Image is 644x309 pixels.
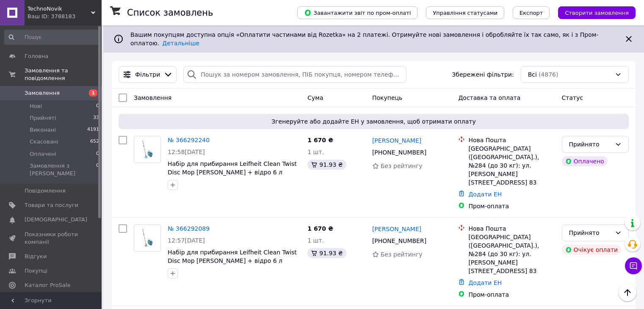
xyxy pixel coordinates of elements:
[25,281,70,289] span: Каталог ProSale
[93,114,99,122] span: 33
[307,160,346,170] div: 91.93 ₴
[127,8,213,18] h1: Список замовлень
[304,9,411,17] span: Завантажити звіт по пром-оплаті
[122,117,625,126] span: Згенеруйте або додайте ЕН у замовлення, щоб отримати оплату
[625,257,642,274] button: Чат з покупцем
[25,67,102,82] span: Замовлення та повідомлення
[168,137,210,143] a: № 366292240
[134,140,160,160] img: Фото товару
[89,89,97,97] span: 1
[372,94,402,101] span: Покупець
[307,225,333,232] span: 1 670 ₴
[135,70,160,79] span: Фільтри
[528,70,537,79] span: Всі
[25,187,66,195] span: Повідомлення
[134,228,160,248] img: Фото товару
[452,70,514,79] span: Збережені фільтри:
[370,146,428,158] div: [PHONE_NUMBER]
[30,102,42,110] span: Нові
[381,251,423,258] span: Без рейтингу
[25,267,47,275] span: Покупці
[562,94,583,101] span: Статус
[370,235,428,247] div: [PHONE_NUMBER]
[168,225,210,232] a: № 366292089
[168,237,205,244] span: 12:57[DATE]
[4,30,100,45] input: Пошук
[96,162,99,177] span: 0
[468,191,502,198] a: Додати ЕН
[25,231,78,246] span: Показники роботи компанії
[381,163,423,169] span: Без рейтингу
[569,140,611,149] div: Прийнято
[130,31,598,47] span: Вашим покупцям доступна опція «Оплатити частинами від Rozetka» на 2 платежі. Отримуйте нові замов...
[468,144,555,187] div: [GEOGRAPHIC_DATA] ([GEOGRAPHIC_DATA].), №284 (до 30 кг): ул. [PERSON_NAME][STREET_ADDRESS] 83
[468,224,555,233] div: Нова Пошта
[28,13,102,20] div: Ваш ID: 3788183
[183,66,406,83] input: Пошук за номером замовлення, ПІБ покупця, номером телефону, Email, номером накладної
[30,114,56,122] span: Прийняті
[307,149,324,155] span: 1 шт.
[30,138,58,146] span: Скасовані
[25,201,78,209] span: Товари та послуги
[468,136,555,144] div: Нова Пошта
[168,160,297,176] a: Набір для прибирання Leifheit Clean Twist Disc Mop [PERSON_NAME] + відро 6 л
[619,284,636,301] button: Наверх
[96,102,99,110] span: 0
[433,10,498,16] span: Управління статусами
[562,156,608,166] div: Оплачено
[134,94,171,101] span: Замовлення
[162,40,199,47] a: Детальніше
[25,216,87,223] span: [DEMOGRAPHIC_DATA]
[90,138,99,146] span: 652
[134,224,161,251] a: Фото товару
[25,253,47,260] span: Відгуки
[168,249,297,264] a: Набір для прибирання Leifheit Clean Twist Disc Mop [PERSON_NAME] + відро 6 л
[134,136,161,163] a: Фото товару
[96,150,99,158] span: 0
[307,137,333,143] span: 1 670 ₴
[550,9,636,16] a: Створити замовлення
[30,126,56,134] span: Виконані
[25,89,60,97] span: Замовлення
[30,162,96,177] span: Замовлення з [PERSON_NAME]
[168,149,205,155] span: 12:58[DATE]
[30,150,56,158] span: Оплачені
[565,10,629,16] span: Створити замовлення
[569,228,611,237] div: Прийнято
[513,6,550,19] button: Експорт
[468,233,555,275] div: [GEOGRAPHIC_DATA] ([GEOGRAPHIC_DATA].), №284 (до 30 кг): ул. [PERSON_NAME][STREET_ADDRESS] 83
[307,237,324,244] span: 1 шт.
[28,5,91,13] span: TechnoNovik
[297,6,417,19] button: Завантажити звіт по пром-оплаті
[458,94,520,101] span: Доставка та оплата
[307,248,346,258] div: 91.93 ₴
[468,279,502,286] a: Додати ЕН
[372,225,421,233] a: [PERSON_NAME]
[25,52,48,60] span: Головна
[87,126,99,134] span: 4191
[539,71,558,78] span: (4876)
[426,6,504,19] button: Управління статусами
[562,245,622,255] div: Очікує оплати
[558,6,636,19] button: Створити замовлення
[520,10,543,16] span: Експорт
[468,290,555,299] div: Пром-оплата
[372,136,421,145] a: [PERSON_NAME]
[307,94,323,101] span: Cума
[468,202,555,210] div: Пром-оплата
